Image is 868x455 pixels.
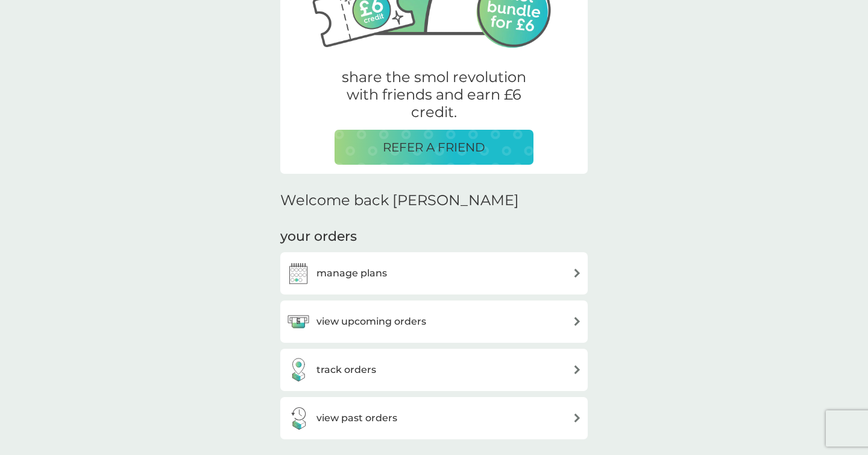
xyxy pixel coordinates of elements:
[573,365,582,374] img: arrow right
[316,410,397,426] h3: view past orders
[280,192,519,209] h2: Welcome back [PERSON_NAME]
[316,362,376,378] h3: track orders
[316,266,387,281] h3: manage plans
[383,138,485,157] p: REFER A FRIEND
[316,314,426,329] h3: view upcoming orders
[573,317,582,326] img: arrow right
[280,227,357,246] h3: your orders
[573,269,582,278] img: arrow right
[335,69,533,121] p: share the smol revolution with friends and earn £6 credit.
[573,413,582,422] img: arrow right
[335,130,533,165] button: REFER A FRIEND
